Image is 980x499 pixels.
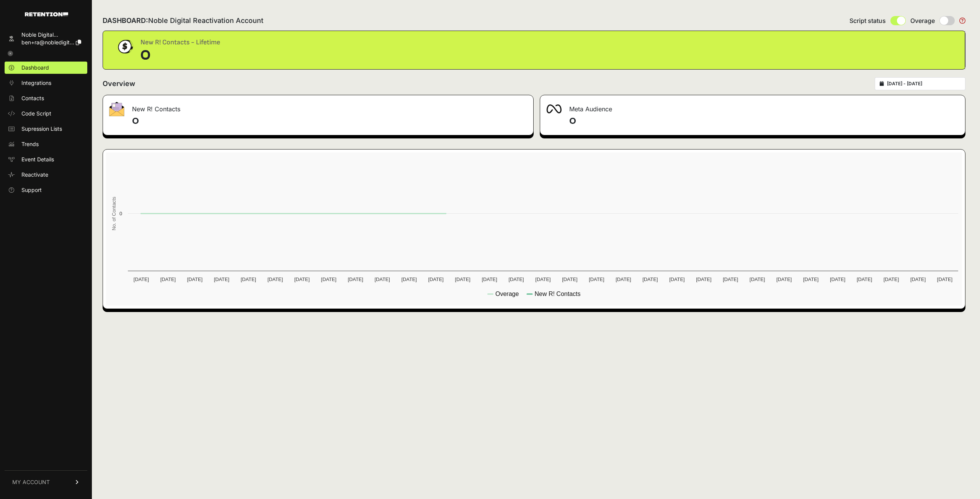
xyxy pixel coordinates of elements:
text: [DATE] [160,276,176,282]
div: New R! Contacts [103,95,533,118]
h4: 0 [569,115,959,127]
text: No. of Contacts [111,197,117,230]
span: Support [21,186,42,194]
a: Noble Digital... ben+ra@nobledigit... [5,29,87,49]
img: fa-meta-2f981b61bb99beabf952f7030308934f19ce035c18b003e963880cc3fabeebb7.png [546,104,562,114]
text: [DATE] [241,276,256,282]
div: Noble Digital... [21,31,81,39]
text: [DATE] [910,276,926,282]
a: MY ACCOUNT [5,470,87,494]
span: Overage [910,16,935,25]
text: [DATE] [348,276,363,282]
text: [DATE] [214,276,229,282]
h2: DASHBOARD: [103,15,263,26]
a: Support [5,184,87,196]
text: [DATE] [402,276,417,282]
div: New R! Contacts - Lifetime [140,37,220,48]
text: [DATE] [294,276,310,282]
text: Overage [495,291,519,297]
text: [DATE] [562,276,577,282]
text: [DATE] [455,276,470,282]
div: 0 [140,48,220,63]
span: MY ACCOUNT [12,478,50,486]
h2: Overview [103,78,135,89]
span: Trends [21,140,39,148]
text: [DATE] [321,276,336,282]
span: Contacts [21,94,44,102]
a: Integrations [5,77,87,89]
text: [DATE] [589,276,604,282]
a: Contacts [5,92,87,104]
a: Event Details [5,153,87,166]
text: [DATE] [884,276,899,282]
text: [DATE] [375,276,390,282]
a: Code Script [5,107,87,120]
text: [DATE] [776,276,792,282]
a: Dashboard [5,62,87,74]
span: Noble Digital Reactivation Account [148,16,263,24]
div: Meta Audience [540,95,965,118]
text: [DATE] [482,276,497,282]
span: ben+ra@nobledigit... [21,39,74,46]
span: Dashboard [21,64,49,72]
text: New R! Contacts [534,291,580,297]
text: [DATE] [134,276,149,282]
span: Supression Lists [21,125,62,133]
a: Trends [5,138,87,150]
text: [DATE] [723,276,738,282]
img: dollar-coin-05c43ed7efb7bc0c12610022525b4bbbb207c7efeef5aecc26f025e68dcafac9.png [115,37,134,56]
span: Reactivate [21,171,48,179]
text: [DATE] [750,276,765,282]
text: 0 [119,211,122,216]
img: fa-envelope-19ae18322b30453b285274b1b8af3d052b27d846a4fbe8435d1a52b978f639a2.png [109,102,124,116]
text: [DATE] [508,276,524,282]
text: [DATE] [268,276,283,282]
a: Reactivate [5,169,87,181]
text: [DATE] [616,276,631,282]
text: [DATE] [803,276,818,282]
text: [DATE] [428,276,443,282]
span: Integrations [21,79,51,87]
img: Retention.com [25,12,68,16]
a: Supression Lists [5,123,87,135]
span: Code Script [21,110,51,117]
h4: 0 [132,115,527,127]
text: [DATE] [187,276,203,282]
text: [DATE] [669,276,684,282]
span: Script status [849,16,886,25]
span: Event Details [21,156,54,163]
text: [DATE] [830,276,845,282]
text: [DATE] [696,276,711,282]
text: [DATE] [937,276,952,282]
text: [DATE] [535,276,550,282]
text: [DATE] [857,276,872,282]
text: [DATE] [642,276,658,282]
